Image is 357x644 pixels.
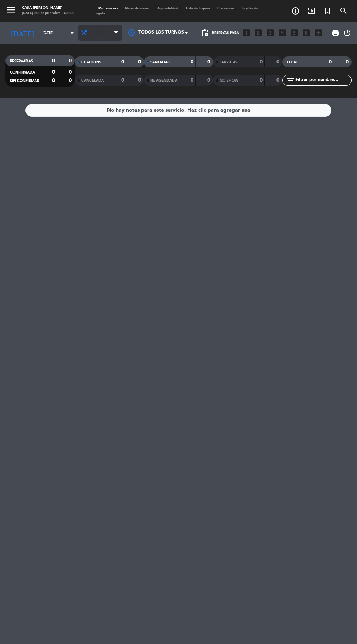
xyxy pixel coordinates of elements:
i: arrow_drop_down [68,28,76,37]
strong: 0 [69,70,73,75]
i: [DATE] [5,26,39,40]
i: menu [5,4,16,15]
span: SIN CONFIRMAR [10,79,39,83]
span: NO SHOW [220,79,238,82]
strong: 0 [52,70,55,75]
i: add_box [314,28,323,38]
strong: 0 [346,59,350,65]
strong: 0 [52,78,55,83]
strong: 0 [69,58,73,63]
strong: 0 [260,59,263,65]
div: Casa [PERSON_NAME] [22,5,74,11]
span: TOTAL [287,61,298,64]
strong: 0 [191,59,193,65]
i: add_circle_outline [291,7,300,15]
span: pending_actions [200,28,209,37]
span: Almuerzo [90,31,109,35]
span: RESERVAR MESA [287,5,303,17]
span: BUSCAR [336,5,352,17]
strong: 0 [191,78,193,83]
strong: 0 [276,59,281,65]
div: LOG OUT [343,22,352,44]
span: SENTADAS [150,61,170,64]
strong: 0 [121,78,124,83]
strong: 0 [121,59,124,65]
span: RE AGENDADA [150,79,177,82]
strong: 0 [260,78,263,83]
i: power_settings_new [343,28,352,37]
span: Mapa de mesas [121,7,153,10]
i: looks_one [242,28,251,38]
span: CHECK INS [81,61,101,64]
strong: 0 [207,78,212,83]
strong: 0 [276,78,281,83]
input: Filtrar por nombre... [295,76,351,84]
div: No hay notas para este servicio. Haz clic para agregar una [107,106,250,114]
span: Pre-acceso [214,7,238,10]
strong: 0 [52,58,55,63]
i: looks_6 [302,28,311,38]
span: Reserva especial [319,5,336,17]
span: SERVIDAS [220,61,238,64]
button: menu [5,4,16,17]
span: CANCELADA [81,79,104,82]
span: print [331,28,340,37]
i: looks_4 [278,28,287,38]
i: looks_3 [266,28,275,38]
div: [DATE] 20. septiembre - 02:31 [22,11,74,16]
span: Reservas para [212,31,239,35]
i: looks_two [254,28,263,38]
i: turned_in_not [323,7,332,15]
strong: 0 [138,59,142,65]
span: Disponibilidad [153,7,182,10]
span: Mis reservas [95,7,121,10]
i: exit_to_app [307,7,316,15]
strong: 0 [69,78,73,83]
strong: 0 [329,59,332,65]
span: RESERVADAS [10,59,33,63]
strong: 0 [138,78,142,83]
span: Lista de Espera [182,7,214,10]
strong: 0 [207,59,212,65]
i: looks_5 [290,28,299,38]
i: filter_list [286,76,295,85]
i: search [339,7,348,15]
span: CONFIRMADA [10,71,35,74]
